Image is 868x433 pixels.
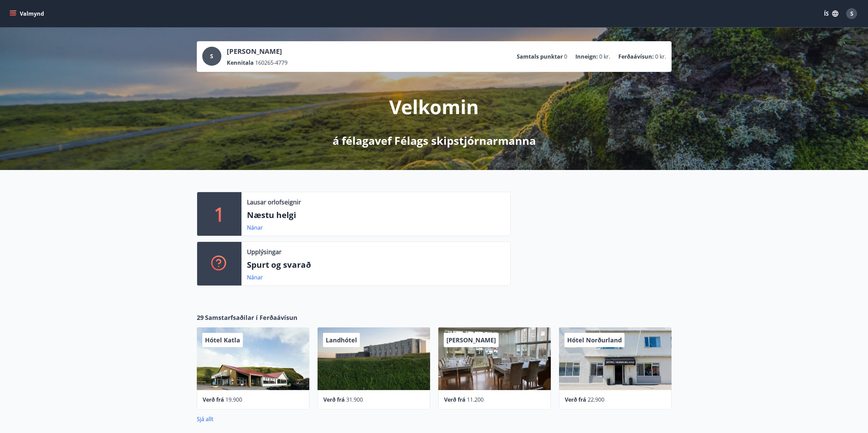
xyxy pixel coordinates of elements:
span: 0 kr. [599,53,610,60]
a: Nánar [247,224,263,231]
p: [PERSON_NAME] [227,47,288,56]
button: menu [8,7,47,20]
span: Verð frá [444,396,466,403]
p: Spurt og svarað [247,259,505,270]
span: Verð frá [203,396,224,403]
p: Upplýsingar [247,247,281,256]
p: Ferðaávísun : [618,53,654,60]
p: Næstu helgi [247,209,505,221]
span: 31.900 [346,396,363,403]
p: 1 [214,201,225,227]
span: S [210,52,213,60]
button: ÍS [820,7,842,20]
span: 19.900 [225,396,242,403]
button: S [843,5,860,22]
span: 29 [197,313,204,322]
span: Verð frá [565,396,586,403]
span: S [850,10,853,17]
span: [PERSON_NAME] [446,336,496,344]
span: 160265-4779 [255,59,288,66]
span: 0 [564,53,567,60]
span: Hótel Norðurland [567,336,622,344]
a: Sjá allt [197,415,214,423]
p: Lausar orlofseignir [247,198,301,206]
span: Samstarfsaðilar í Ferðaávísun [205,313,297,322]
p: Samtals punktar [517,53,563,60]
span: 22.900 [588,396,604,403]
span: 11.200 [467,396,484,403]
span: 0 kr. [655,53,666,60]
span: Hótel Katla [205,336,240,344]
p: Velkomin [389,94,479,120]
p: Inneign : [575,53,598,60]
p: Kennitala [227,59,254,66]
p: á félagavef Félags skipstjórnarmanna [333,133,536,148]
span: Landhótel [326,336,357,344]
span: Verð frá [323,396,345,403]
a: Nánar [247,274,263,281]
